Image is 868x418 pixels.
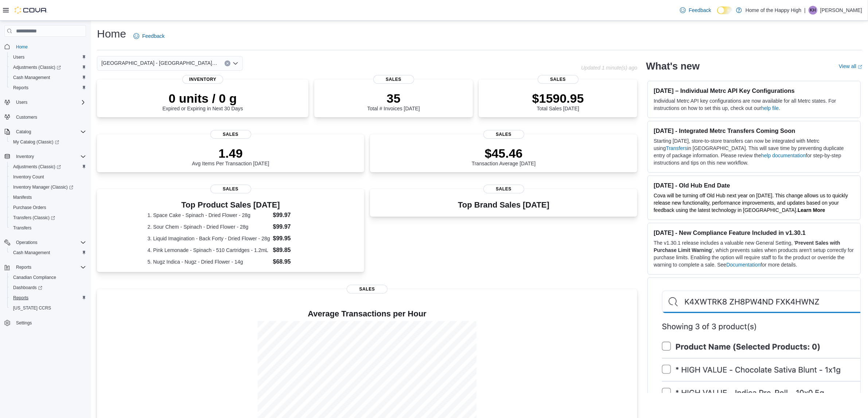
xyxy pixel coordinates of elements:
[10,53,27,62] a: Users
[367,91,420,111] div: Total # Invoices [DATE]
[13,152,86,161] span: Inventory
[10,53,86,62] span: Users
[646,60,700,72] h2: What's new
[10,162,64,171] a: Adjustments (Classic)
[654,127,855,134] h3: [DATE] - Integrated Metrc Transfers Coming Soon
[13,319,35,327] a: Settings
[192,146,269,161] p: 1.49
[131,29,167,43] a: Feedback
[16,264,31,270] span: Reports
[483,130,524,139] span: Sales
[7,248,89,258] button: Cash Management
[10,293,86,302] span: Reports
[810,6,816,15] span: KH
[532,91,584,106] p: $1590.95
[7,303,89,313] button: [US_STATE] CCRS
[13,225,31,231] span: Transfers
[1,112,89,122] button: Customers
[689,7,711,14] span: Feedback
[13,318,86,327] span: Settings
[13,295,28,301] span: Reports
[13,305,51,311] span: [US_STATE] CCRS
[809,6,817,15] div: Kathleen Hess
[7,283,89,293] a: Dashboards
[10,193,35,202] a: Manifests
[13,184,73,190] span: Inventory Manager (Classic)
[103,309,631,318] h4: Average Transactions per Hour
[10,73,86,82] span: Cash Management
[820,6,862,15] p: [PERSON_NAME]
[458,201,549,209] h3: Top Brand Sales [DATE]
[7,162,89,172] a: Adjustments (Classic)
[13,194,32,200] span: Manifests
[182,75,223,84] span: Inventory
[532,91,584,111] div: Total Sales [DATE]
[858,65,862,69] svg: External link
[10,283,86,292] span: Dashboards
[13,275,56,280] span: Canadian Compliance
[192,146,269,166] div: Avg Items Per Transaction [DATE]
[16,114,37,120] span: Customers
[7,83,89,93] button: Reports
[1,97,89,107] button: Users
[7,137,89,147] a: My Catalog (Classic)
[10,173,86,181] span: Inventory Count
[10,138,62,146] a: My Catalog (Classic)
[7,72,89,83] button: Cash Management
[10,248,53,257] a: Cash Management
[10,283,45,292] a: Dashboards
[13,285,42,291] span: Dashboards
[10,193,86,202] span: Manifests
[10,183,76,192] a: Inventory Manager (Classic)
[10,224,34,232] a: Transfers
[726,262,760,268] a: Documentation
[13,64,61,70] span: Adjustments (Classic)
[13,139,59,145] span: My Catalog (Classic)
[10,83,31,92] a: Reports
[1,127,89,137] button: Catalog
[7,62,89,72] a: Adjustments (Classic)
[15,7,47,14] img: Cova
[13,215,55,221] span: Transfers (Classic)
[654,239,855,268] p: The v1.30.1 release includes a valuable new General Setting, ' ', which prevents sales when produ...
[10,304,86,312] span: Washington CCRS
[666,145,688,151] a: Transfers
[13,54,24,60] span: Users
[13,205,46,210] span: Purchase Orders
[677,3,714,17] a: Feedback
[654,229,855,236] h3: [DATE] - New Compliance Feature Included in v1.30.1
[654,193,848,213] span: Cova will be turning off Old Hub next year on [DATE]. This change allows us to quickly release ne...
[16,129,31,135] span: Catalog
[13,43,31,51] a: Home
[225,60,230,66] button: Clear input
[10,183,86,192] span: Inventory Manager (Classic)
[654,97,855,112] p: Individual Metrc API key configurations are now available for all Metrc states. For instructions ...
[210,130,251,139] span: Sales
[13,113,40,122] a: Customers
[147,223,270,230] dt: 2. Sour Chem - Spinach - Dried Flower - 28g
[16,240,38,245] span: Operations
[273,234,314,243] dd: $99.95
[654,137,855,166] p: Starting [DATE], store-to-store transfers can now be integrated with Metrc using in [GEOGRAPHIC_D...
[839,63,862,69] a: View allExternal link
[1,318,89,328] button: Settings
[10,63,86,72] span: Adjustments (Classic)
[273,246,314,255] dd: $89.85
[10,173,47,181] a: Inventory Count
[717,7,732,14] input: Dark Mode
[581,65,637,71] p: Updated 1 minute(s) ago
[13,250,50,256] span: Cash Management
[4,38,86,347] nav: Complex example
[16,154,34,159] span: Inventory
[273,222,314,231] dd: $99.97
[7,172,89,182] button: Inventory Count
[13,164,61,170] span: Adjustments (Classic)
[13,127,86,136] span: Catalog
[273,211,314,220] dd: $99.97
[798,207,825,213] a: Learn More
[10,304,54,312] a: [US_STATE] CCRS
[7,293,89,303] button: Reports
[367,91,420,106] p: 35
